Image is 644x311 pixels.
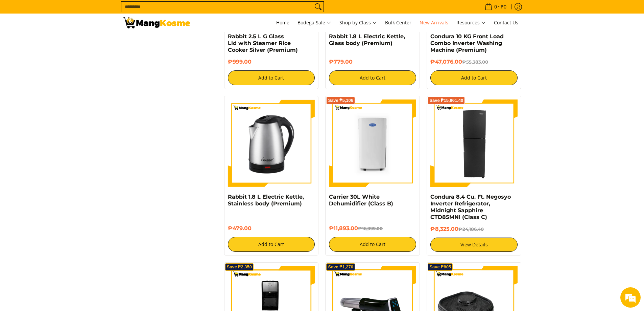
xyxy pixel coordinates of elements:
[430,33,504,53] a: Condura 10 KG Front Load Combo Inverter Washing Machine (Premium)
[430,99,518,187] img: Condura 8.4 Cu. Ft. Negosyo Inverter Refrigerator, Midnight Sapphire CTD85MNI (Class C)
[493,4,498,9] span: 0
[385,19,411,26] span: Bulk Center
[276,19,289,26] span: Home
[430,70,518,85] button: Add to Cart
[328,98,353,103] span: Save ₱5,106
[329,33,405,46] a: Rabbit 1.8 L Electric Kettle, Glass body (Premium)
[35,38,114,47] div: Chat with us now
[123,17,190,28] img: New Arrivals: Fresh Release from The Premium Brands l Mang Kosme
[228,237,315,252] button: Add to Cart
[329,99,416,187] img: carrier-30-liter-dehumidier-premium-full-view-mang-kosme
[500,4,507,9] span: ₱0
[456,19,486,27] span: Resources
[358,226,383,231] del: ₱16,999.00
[273,14,293,32] a: Home
[227,265,252,269] span: Save ₱2,350
[329,70,416,85] button: Add to Cart
[197,14,522,32] nav: Main Menu
[111,3,127,20] div: Minimize live chat window
[453,14,489,32] a: Resources
[228,194,304,207] a: Rabbit 1.8 L Electric Kettle, Stainless body (Premium)
[420,19,448,26] span: New Arrivals
[429,98,463,103] span: Save ₱15,861.40
[416,14,452,32] a: New Arrivals
[329,237,416,252] button: Add to Cart
[39,85,93,154] span: We're online!
[494,19,518,26] span: Contact Us
[329,59,416,65] h6: ₱779.00
[430,59,518,65] h6: ₱47,076.00
[483,3,508,10] span: •
[429,265,451,269] span: Save ₱805
[336,14,380,32] a: Shop by Class
[313,2,324,12] button: Search
[339,19,377,27] span: Shop by Class
[228,225,315,232] h6: ₱479.00
[3,185,129,208] textarea: Type your message and hit 'Enter'
[430,226,518,232] h6: ₱8,325.00
[329,194,393,207] a: Carrier 30L White Dehumidifier (Class B)
[430,194,511,220] a: Condura 8.4 Cu. Ft. Negosyo Inverter Refrigerator, Midnight Sapphire CTD85MNI (Class C)
[228,59,315,65] h6: ₱999.00
[329,225,416,232] h6: ₱11,893.00
[382,14,415,32] a: Bulk Center
[228,33,298,53] a: Rabbit 2.5 L G Glass Lid with Steamer Rice Cooker Silver (Premium)
[294,14,335,32] a: Bodega Sale
[228,70,315,85] button: Add to Cart
[462,59,488,65] del: ₱55,383.00
[328,265,353,269] span: Save ₱1,270
[430,238,518,252] a: View Details
[297,19,331,27] span: Bodega Sale
[491,14,522,32] a: Contact Us
[228,99,315,187] img: Rabbit 1.8 L Electric Kettle, Stainless body (Premium)
[458,226,484,232] del: ₱24,186.40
